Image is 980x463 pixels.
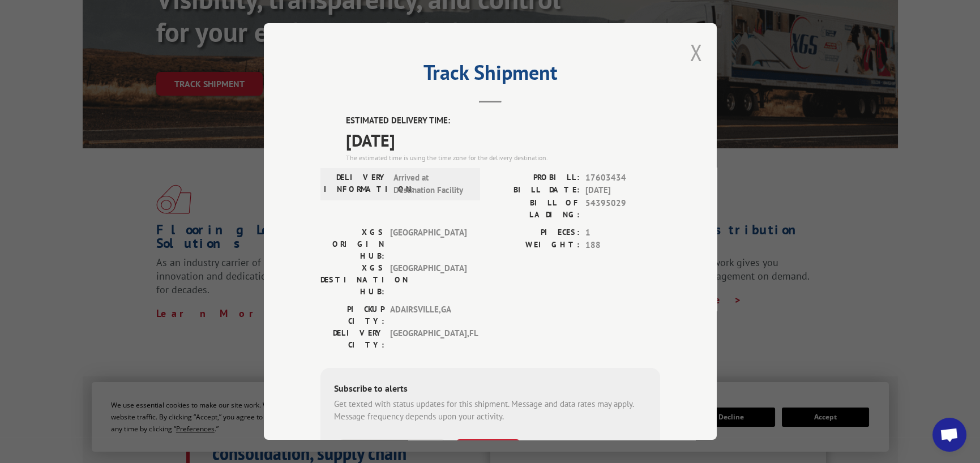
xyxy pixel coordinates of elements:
[490,184,580,197] label: BILL DATE:
[320,303,384,327] label: PICKUP CITY:
[490,196,580,220] label: BILL OF LADING:
[324,171,388,196] label: DELIVERY INFORMATION:
[390,327,467,350] span: [GEOGRAPHIC_DATA] , FL
[334,397,647,423] div: Get texted with status updates for this shipment. Message and data rates may apply. Message frequ...
[346,152,660,162] div: The estimated time is using the time zone for the delivery destination.
[932,418,966,452] div: Open chat
[393,171,470,196] span: Arrived at Destination Facility
[320,261,384,297] label: XGS DESTINATION HUB:
[490,171,580,184] label: PROBILL:
[390,303,467,327] span: ADAIRSVILLE , GA
[390,261,467,297] span: [GEOGRAPHIC_DATA]
[585,196,660,220] span: 54395029
[339,439,446,462] input: Phone Number
[455,439,521,462] button: SUBSCRIBE
[585,226,660,239] span: 1
[334,381,647,397] div: Subscribe to alerts
[490,226,580,239] label: PIECES:
[320,65,660,86] h2: Track Shipment
[346,114,660,127] label: ESTIMATED DELIVERY TIME:
[346,127,660,152] span: [DATE]
[690,37,703,67] button: Close modal
[320,327,384,350] label: DELIVERY CITY:
[585,184,660,197] span: [DATE]
[320,226,384,261] label: XGS ORIGIN HUB:
[490,239,580,252] label: WEIGHT:
[390,226,467,261] span: [GEOGRAPHIC_DATA]
[585,239,660,252] span: 188
[585,171,660,184] span: 17603434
